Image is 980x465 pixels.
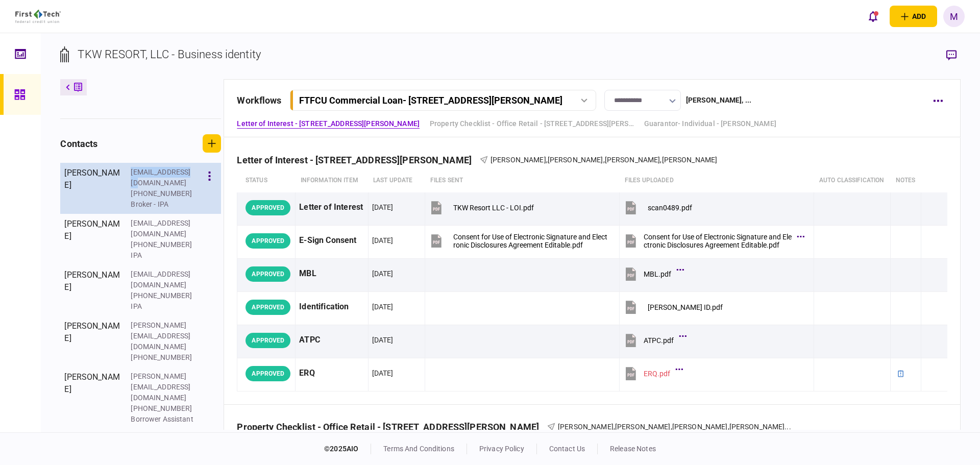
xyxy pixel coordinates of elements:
img: client company logo [15,10,61,23]
div: MBL.pdf [644,270,671,278]
div: ERQ [299,362,364,385]
div: [DATE] [372,335,394,345]
span: [PERSON_NAME] [558,423,614,431]
div: [PERSON_NAME][EMAIL_ADDRESS][DOMAIN_NAME] [131,371,197,403]
div: TKW Resort LLC - LOI.pdf [453,204,534,212]
div: [DATE] [372,302,394,312]
button: open notifications list [862,6,884,27]
th: notes [891,169,921,192]
div: [PHONE_NUMBER] [131,239,197,250]
span: [PERSON_NAME] [662,156,718,164]
th: status [237,169,296,192]
a: release notes [610,445,656,453]
a: Letter of Interest - [STREET_ADDRESS][PERSON_NAME] [237,118,420,129]
a: contact us [549,445,585,453]
button: Tom White ID.pdf [623,296,723,319]
th: auto classification [814,169,891,192]
button: TKW Resort LLC - LOI.pdf [429,196,534,219]
button: M [943,6,965,27]
span: [PERSON_NAME] [672,423,728,431]
span: , [728,423,729,431]
a: Guarantor- Individual - [PERSON_NAME] [644,118,776,129]
div: FTFCU Commercial Loan - [STREET_ADDRESS][PERSON_NAME] [299,95,562,106]
div: [PERSON_NAME] [64,167,120,210]
div: APPROVED [246,333,290,348]
th: last update [368,169,425,192]
span: , [614,423,615,431]
div: [DATE] [372,202,394,212]
div: [PERSON_NAME] [64,218,120,261]
div: [PERSON_NAME] [64,269,120,312]
span: , [660,156,661,164]
button: open adding identity options [890,6,937,27]
button: ATPC.pdf [623,329,684,352]
div: [PERSON_NAME][EMAIL_ADDRESS][DOMAIN_NAME] [131,320,197,352]
div: MBL [299,262,364,285]
a: terms and conditions [383,445,454,453]
button: Consent for Use of Electronic Signature and Electronic Disclosures Agreement Editable.pdf [429,229,607,252]
span: [PERSON_NAME] [729,423,785,431]
span: [PERSON_NAME] [491,156,546,164]
th: Information item [296,169,368,192]
div: Consent for Use of Electronic Signature and Electronic Disclosures Agreement Editable.pdf [453,233,607,249]
div: [PERSON_NAME] [64,320,120,363]
span: ... [785,422,791,432]
div: [EMAIL_ADDRESS][DOMAIN_NAME] [131,218,197,239]
span: [PERSON_NAME] [615,423,671,431]
a: Property Checklist - Office Retail - [STREET_ADDRESS][PERSON_NAME] [430,118,634,129]
th: Files uploaded [620,169,814,192]
div: workflows [237,93,281,107]
div: Tom White ID.pdf [648,303,723,311]
div: [PERSON_NAME] [64,371,120,425]
div: [PHONE_NUMBER] [131,352,197,363]
div: [EMAIL_ADDRESS][DOMAIN_NAME] [131,269,197,290]
span: , [546,156,548,164]
div: Identification [299,296,364,319]
span: [PERSON_NAME] [548,156,603,164]
div: [PHONE_NUMBER] [131,403,197,414]
div: E-Sign Consent [299,229,364,252]
div: Borrower Assistant [131,414,197,425]
button: FTFCU Commercial Loan- [STREET_ADDRESS][PERSON_NAME] [290,90,596,111]
div: IPA [131,301,197,312]
div: Property Checklist - Office Retail - [STREET_ADDRESS][PERSON_NAME] [237,422,547,432]
div: ATPC [299,329,364,352]
div: [PHONE_NUMBER] [131,188,197,199]
div: Letter of Interest [299,196,364,219]
div: [EMAIL_ADDRESS][DOMAIN_NAME] [131,167,197,188]
div: contacts [60,137,97,151]
div: APPROVED [246,233,290,249]
div: APPROVED [246,200,290,215]
div: ATPC.pdf [644,336,674,345]
span: [PERSON_NAME] [605,156,660,164]
div: scan0489.pdf [648,204,692,212]
div: APPROVED [246,266,290,282]
button: MBL.pdf [623,262,681,285]
div: Broker - IPA [131,199,197,210]
div: Consent for Use of Electronic Signature and Electronic Disclosures Agreement Editable.pdf [644,233,792,249]
button: ERQ.pdf [623,362,680,385]
div: [DATE] [372,235,394,246]
a: privacy policy [479,445,524,453]
th: files sent [425,169,620,192]
div: [PHONE_NUMBER] [131,290,197,301]
div: © 2025 AIO [324,444,371,454]
span: , [603,156,605,164]
div: [DATE] [372,368,394,378]
button: Consent for Use of Electronic Signature and Electronic Disclosures Agreement Editable.pdf [623,229,802,252]
div: IPA [131,250,197,261]
div: APPROVED [246,366,290,381]
div: [PERSON_NAME] , ... [686,95,751,106]
div: Letter of Interest - [STREET_ADDRESS][PERSON_NAME] [237,155,480,165]
div: TKW RESORT, LLC - Business identity [78,46,261,63]
span: , [671,423,672,431]
div: Kate White,J. Timothy Bak [558,422,791,432]
button: scan0489.pdf [623,196,692,219]
div: [DATE] [372,268,394,279]
div: APPROVED [246,300,290,315]
div: ERQ.pdf [644,370,670,378]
